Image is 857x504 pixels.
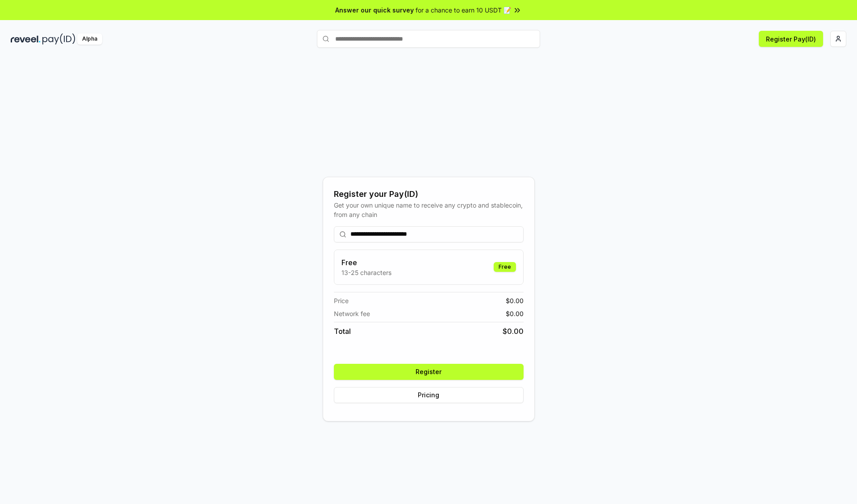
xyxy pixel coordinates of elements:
[506,309,524,318] span: $ 0.00
[334,326,351,337] span: Total
[334,309,370,318] span: Network fee
[334,296,349,305] span: Price
[416,5,511,15] span: for a chance to earn 10 USDT 📝
[11,33,41,45] img: reveel_dark
[506,296,524,305] span: $ 0.00
[759,31,823,47] button: Register Pay(ID)
[341,257,391,268] h3: Free
[334,200,524,219] div: Get your own unique name to receive any crypto and stablecoin, from any chain
[334,364,524,380] button: Register
[494,262,516,272] div: Free
[334,188,524,200] div: Register your Pay(ID)
[334,387,524,403] button: Pricing
[42,33,75,45] img: pay_id
[503,326,524,337] span: $ 0.00
[335,5,414,15] span: Answer our quick survey
[77,33,102,45] div: Alpha
[341,268,391,277] p: 13-25 characters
